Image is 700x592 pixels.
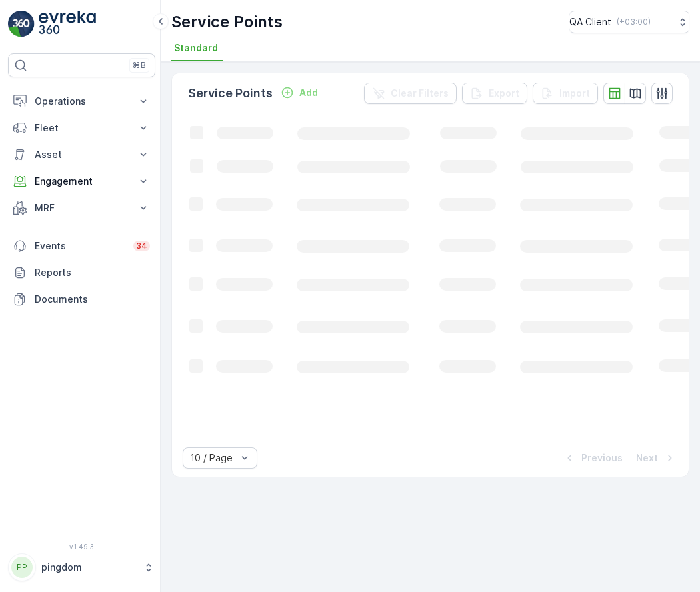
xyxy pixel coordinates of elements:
p: MRF [35,201,129,215]
p: Next [636,451,658,465]
img: logo [8,11,35,37]
p: Import [559,87,590,100]
p: Service Points [171,11,283,33]
p: Engagement [35,175,129,188]
span: Standard [174,41,218,55]
a: Documents [8,286,155,313]
p: Previous [581,451,623,465]
p: Fleet [35,121,129,135]
a: Reports [8,259,155,286]
button: Engagement [8,168,155,195]
button: PPpingdom [8,553,155,581]
button: Operations [8,88,155,115]
button: Add [275,85,323,101]
button: Next [635,450,678,466]
p: Asset [35,148,129,161]
p: Documents [35,293,150,306]
img: logo_light-DOdMpM7g.png [39,11,96,37]
p: Export [489,87,519,100]
div: PP [11,557,33,578]
a: Events34 [8,233,155,259]
p: Add [299,86,318,99]
span: v 1.49.3 [8,543,155,551]
button: MRF [8,195,155,221]
p: Clear Filters [391,87,449,100]
button: Clear Filters [364,83,457,104]
button: Asset [8,141,155,168]
button: Fleet [8,115,155,141]
p: pingdom [41,561,137,574]
button: Export [462,83,527,104]
button: QA Client(+03:00) [569,11,689,33]
p: Service Points [188,84,273,103]
p: Operations [35,95,129,108]
p: Events [35,239,125,253]
p: Reports [35,266,150,279]
button: Import [533,83,598,104]
button: Previous [561,450,624,466]
p: QA Client [569,15,611,29]
p: ( +03:00 ) [617,17,651,27]
p: 34 [136,241,147,251]
p: ⌘B [133,60,146,71]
